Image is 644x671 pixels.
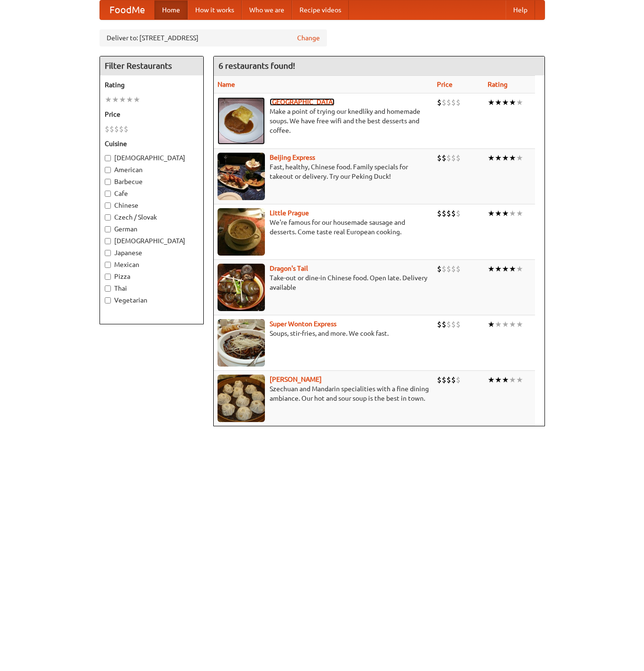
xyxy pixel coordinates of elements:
[218,319,265,367] img: superwonton.jpg
[105,214,111,221] input: Czech / Slovak
[488,81,508,88] a: Rating
[188,0,242,19] a: How it works
[218,107,430,135] p: Make a point of trying our knedlíky and homemade soups. We have free wifi and the best desserts a...
[502,97,509,108] li: ★
[502,264,509,274] li: ★
[105,153,199,163] label: [DEMOGRAPHIC_DATA]
[105,165,199,175] label: American
[456,208,461,219] li: $
[114,124,119,134] li: $
[100,56,203,75] h4: Filter Restaurants
[218,329,430,338] p: Soups, stir-fries, and more. We cook fast.
[488,97,495,108] li: ★
[488,375,495,385] li: ★
[442,375,446,385] li: $
[437,97,442,108] li: $
[442,208,446,219] li: $
[516,319,523,330] li: ★
[437,319,442,330] li: $
[105,167,111,173] input: American
[509,208,516,219] li: ★
[105,297,111,303] input: Vegetarian
[451,319,456,330] li: $
[502,153,509,163] li: ★
[105,250,111,256] input: Japanese
[270,209,309,217] a: Little Prague
[456,264,461,274] li: $
[154,0,188,19] a: Home
[506,0,535,19] a: Help
[516,264,523,274] li: ★
[105,295,199,305] label: Vegetarian
[495,153,502,163] li: ★
[218,384,430,403] p: Szechuan and Mandarin specialities with a fine dining ambiance. Our hot and sour soup is the best...
[105,260,199,269] label: Mexican
[488,264,495,274] li: ★
[451,153,456,163] li: $
[105,191,111,197] input: Cafe
[218,97,265,145] img: czechpoint.jpg
[297,33,320,43] a: Change
[105,201,199,210] label: Chinese
[437,264,442,274] li: $
[126,94,133,105] li: ★
[437,208,442,219] li: $
[502,208,509,219] li: ★
[133,94,140,105] li: ★
[218,61,295,70] ng-pluralize: 6 restaurants found!
[105,285,111,292] input: Thai
[509,375,516,385] li: ★
[112,94,119,105] li: ★
[270,265,308,272] b: Dragon's Tail
[119,124,124,134] li: $
[270,98,335,106] a: [GEOGRAPHIC_DATA]
[105,262,111,268] input: Mexican
[109,124,114,134] li: $
[105,124,109,134] li: $
[437,81,453,88] a: Price
[488,208,495,219] li: ★
[495,208,502,219] li: ★
[105,248,199,257] label: Japanese
[516,208,523,219] li: ★
[218,264,265,311] img: dragon.jpg
[509,153,516,163] li: ★
[270,154,315,161] a: Beijing Express
[502,375,509,385] li: ★
[218,153,265,200] img: beijing.jpg
[292,0,349,19] a: Recipe videos
[218,208,265,256] img: littleprague.jpg
[488,319,495,330] li: ★
[451,208,456,219] li: $
[495,375,502,385] li: ★
[105,110,199,119] h5: Price
[105,80,199,90] h5: Rating
[451,97,456,108] li: $
[270,376,322,383] a: [PERSON_NAME]
[509,264,516,274] li: ★
[242,0,292,19] a: Who we are
[495,97,502,108] li: ★
[456,153,461,163] li: $
[495,264,502,274] li: ★
[446,208,451,219] li: $
[105,284,199,293] label: Thai
[509,319,516,330] li: ★
[456,319,461,330] li: $
[442,319,446,330] li: $
[100,0,154,19] a: FoodMe
[442,153,446,163] li: $
[270,320,336,328] a: Super Wonton Express
[100,29,327,46] div: Deliver to: [STREET_ADDRESS]
[446,97,451,108] li: $
[105,139,199,148] h5: Cuisine
[509,97,516,108] li: ★
[218,162,430,181] p: Fast, healthy, Chinese food. Family specials for takeout or delivery. Try our Peking Duck!
[516,375,523,385] li: ★
[105,177,199,186] label: Barbecue
[442,264,446,274] li: $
